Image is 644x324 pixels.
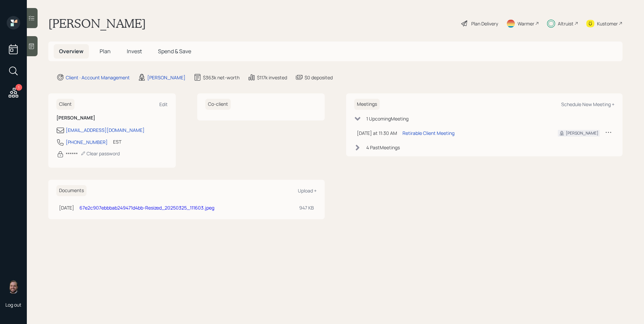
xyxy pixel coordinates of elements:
img: james-distasi-headshot.png [7,280,20,294]
div: $363k net-worth [203,74,239,81]
div: [DATE] at 11:30 AM [357,130,397,137]
div: Upload + [298,187,317,194]
div: Altruist [558,20,574,27]
span: Spend & Save [158,48,191,55]
div: Log out [5,302,21,308]
h6: Client [56,99,74,110]
h6: Co-client [205,99,231,110]
h6: Meetings [354,99,380,110]
h1: [PERSON_NAME] [48,16,146,31]
div: Clear password [80,150,120,157]
span: Overview [59,48,84,55]
div: EST [113,138,121,145]
div: $0 deposited [305,74,333,81]
div: Kustomer [597,20,618,27]
div: Schedule New Meeting + [561,101,614,107]
div: Warmer [518,20,534,27]
h6: [PERSON_NAME] [56,115,168,121]
h6: Documents [56,185,87,196]
span: Plan [100,48,111,55]
div: [DATE] [59,204,74,211]
div: Client · Account Management [66,74,130,81]
div: 947 KB [299,204,314,211]
div: [PHONE_NUMBER] [66,139,108,146]
div: Edit [159,101,168,107]
div: $117k invested [257,74,287,81]
div: 4 Past Meeting s [366,144,400,151]
div: [EMAIL_ADDRESS][DOMAIN_NAME] [66,127,145,134]
span: Invest [127,48,142,55]
div: [PERSON_NAME] [147,74,185,81]
div: 1 Upcoming Meeting [366,115,409,122]
div: Plan Delivery [471,20,498,27]
a: 67e2c907ebbbab249471d4bb-Resized_20250325_111603.jpeg [79,205,214,211]
div: 1 [15,84,22,91]
div: [PERSON_NAME] [566,130,598,136]
div: Retirable Client Meeting [402,130,454,137]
